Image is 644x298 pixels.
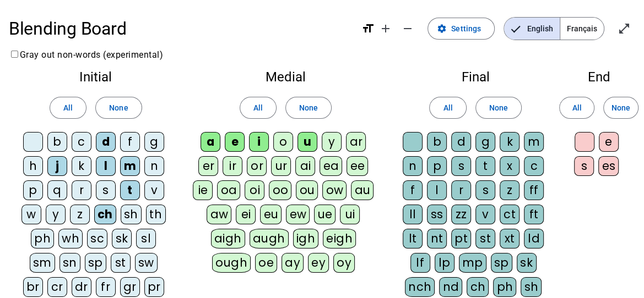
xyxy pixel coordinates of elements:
[120,180,140,200] div: t
[439,277,462,297] div: nd
[72,277,91,297] div: dr
[212,253,251,273] div: ough
[273,132,293,152] div: o
[47,132,67,152] div: b
[524,156,544,176] div: c
[85,253,106,273] div: sp
[31,229,54,249] div: ph
[120,156,140,176] div: m
[295,156,315,176] div: ai
[95,97,142,119] button: None
[223,156,242,176] div: ir
[403,180,423,200] div: f
[500,229,519,249] div: xt
[347,156,368,176] div: ee
[493,277,516,297] div: ph
[11,51,18,58] input: Gray out non-words (experimental)
[293,229,319,249] div: igh
[296,180,318,200] div: ou
[250,229,289,249] div: augh
[451,180,471,200] div: r
[121,205,142,224] div: sh
[572,101,581,114] span: All
[571,70,626,84] h2: End
[63,101,73,114] span: All
[491,253,512,273] div: sp
[500,132,519,152] div: k
[225,132,245,152] div: e
[489,101,508,114] span: None
[397,70,554,84] h2: Final
[524,180,544,200] div: ff
[427,132,447,152] div: b
[500,180,519,200] div: z
[21,205,41,224] div: w
[217,180,240,200] div: oa
[9,49,163,60] label: Gray out non-words (experimental)
[611,101,630,114] span: None
[375,18,397,40] button: Increase font size
[427,229,447,249] div: nt
[109,101,128,114] span: None
[405,277,435,297] div: nch
[240,97,277,119] button: All
[192,70,380,84] h2: Medial
[96,180,116,200] div: s
[59,253,80,273] div: sn
[517,253,537,273] div: sk
[346,132,366,152] div: ar
[475,156,495,176] div: t
[282,253,304,273] div: ay
[136,229,156,249] div: sl
[286,205,310,224] div: ew
[322,180,347,200] div: ow
[401,22,414,35] mat-icon: remove
[403,205,423,224] div: ll
[30,253,55,273] div: sm
[475,205,495,224] div: v
[613,18,635,40] button: Enter full screen
[260,205,282,224] div: eu
[72,180,91,200] div: r
[475,229,495,249] div: st
[72,132,91,152] div: c
[475,180,495,200] div: s
[269,180,291,200] div: oo
[574,156,594,176] div: s
[459,253,486,273] div: mp
[236,205,256,224] div: ei
[87,229,107,249] div: sc
[451,156,471,176] div: s
[299,101,318,114] span: None
[333,253,355,273] div: oy
[144,277,164,297] div: pr
[475,132,495,152] div: g
[297,132,317,152] div: u
[322,132,342,152] div: y
[271,156,291,176] div: ur
[207,205,231,224] div: aw
[198,156,218,176] div: er
[23,277,43,297] div: br
[429,97,466,119] button: All
[120,277,140,297] div: gr
[340,205,360,224] div: ui
[599,132,619,152] div: e
[451,22,481,35] span: Settings
[598,156,619,176] div: es
[437,24,447,34] mat-icon: settings
[320,156,342,176] div: ea
[144,132,164,152] div: g
[559,97,594,119] button: All
[144,156,164,176] div: n
[351,180,374,200] div: au
[500,156,519,176] div: x
[201,132,220,152] div: a
[379,22,392,35] mat-icon: add
[427,18,495,40] button: Settings
[120,132,140,152] div: f
[524,205,544,224] div: ft
[247,156,267,176] div: or
[96,277,116,297] div: fr
[70,205,90,224] div: z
